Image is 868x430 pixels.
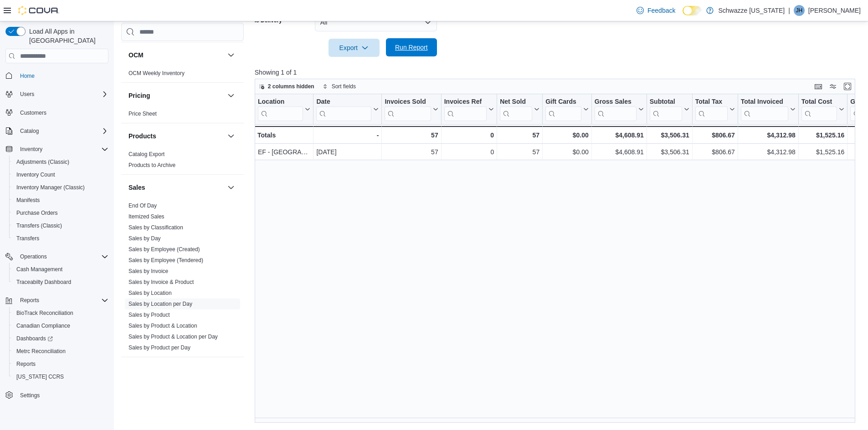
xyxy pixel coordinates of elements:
span: Operations [16,251,108,262]
span: Inventory [16,144,108,155]
div: Location [258,98,303,106]
button: Gross Sales [595,98,644,121]
div: Total Cost [801,98,837,121]
button: Adjustments (Classic) [9,156,112,168]
div: Invoices Sold [385,98,431,106]
button: Catalog [16,126,42,137]
button: All [315,13,437,31]
button: Sales [226,182,236,193]
div: Subtotal [650,98,682,121]
a: Inventory Count [13,169,59,180]
span: Canadian Compliance [13,320,108,331]
div: $0.00 [545,147,589,157]
div: - [316,130,379,141]
button: BioTrack Reconciliation [9,307,112,319]
button: Run Report [386,38,437,56]
p: Showing 1 of 1 [255,68,862,77]
div: 57 [500,130,539,141]
button: Transfers [9,232,112,245]
button: Gift Cards [545,98,589,121]
span: Purchase Orders [16,209,58,217]
div: Date [316,98,371,121]
div: Products [121,149,244,174]
div: $1,525.16 [801,130,844,141]
span: Canadian Compliance [16,322,70,329]
span: Inventory Manager (Classic) [13,182,108,193]
a: Cash Management [13,264,66,275]
a: Transfers (Classic) [13,220,66,231]
a: Products to Archive [128,162,175,168]
span: Sales by Location [128,289,172,297]
span: Price Sheet [128,110,157,117]
span: Sales by Location per Day [128,300,192,308]
span: Metrc Reconciliation [16,348,66,355]
button: Keyboard shortcuts [813,81,824,92]
div: Invoices Ref [444,98,486,121]
a: Dashboards [9,332,112,345]
div: $3,506.31 [650,130,689,141]
span: Dashboards [16,335,53,342]
button: Catalog [2,125,112,137]
a: Sales by Product & Location [128,323,197,329]
a: Dashboards [13,333,56,344]
span: Sales by Product [128,311,170,319]
span: Reports [16,360,36,368]
div: Location [258,98,303,121]
button: Location [258,98,310,121]
span: Traceabilty Dashboard [16,278,71,286]
span: Home [20,72,35,80]
h3: OCM [128,51,144,60]
span: Transfers [16,235,39,242]
a: Canadian Compliance [13,320,74,331]
button: Total Invoiced [741,98,796,121]
button: Operations [2,250,112,263]
span: Sales by Invoice & Product [128,278,194,286]
span: Manifests [13,195,108,206]
button: Subtotal [650,98,689,121]
div: [DATE] [316,147,379,157]
a: Inventory Manager (Classic) [13,182,88,193]
div: $1,525.16 [801,147,844,157]
span: Manifests [16,197,40,204]
span: Cash Management [16,266,62,273]
div: Total Invoiced [741,98,788,121]
input: Dark Mode [683,6,702,15]
span: Settings [20,392,40,399]
a: Reports [13,359,39,369]
span: Load All Apps in [GEOGRAPHIC_DATA] [26,27,108,45]
span: BioTrack Reconciliation [16,309,73,317]
span: Home [16,70,108,81]
button: Reports [16,295,43,306]
button: Display options [827,81,838,92]
img: Cova [18,6,59,15]
button: Inventory Manager (Classic) [9,181,112,194]
span: Adjustments (Classic) [13,157,108,167]
a: Sales by Location [128,290,172,296]
span: Sales by Employee (Tendered) [128,257,203,264]
div: $4,312.98 [741,147,796,157]
button: Canadian Compliance [9,319,112,332]
div: Net Sold [500,98,532,106]
a: Catalog Export [128,151,164,157]
button: Inventory [16,144,46,155]
div: Total Tax [695,98,728,121]
button: Purchase Orders [9,207,112,219]
span: Run Report [395,43,428,52]
button: Pricing [128,91,224,100]
span: JH [796,5,803,16]
div: $3,506.31 [650,147,689,157]
a: Traceabilty Dashboard [13,277,75,288]
button: Operations [16,251,51,262]
a: End Of Day [128,202,157,209]
div: Gift Cards [545,98,581,106]
h3: Products [128,132,156,141]
span: Transfers (Classic) [13,220,108,231]
a: Adjustments (Classic) [13,157,73,167]
div: $806.67 [695,147,735,157]
button: OCM [226,50,236,61]
span: Reports [20,297,39,304]
a: Itemized Sales [128,213,164,220]
span: Sales by Classification [128,224,183,231]
button: Products [226,131,236,142]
